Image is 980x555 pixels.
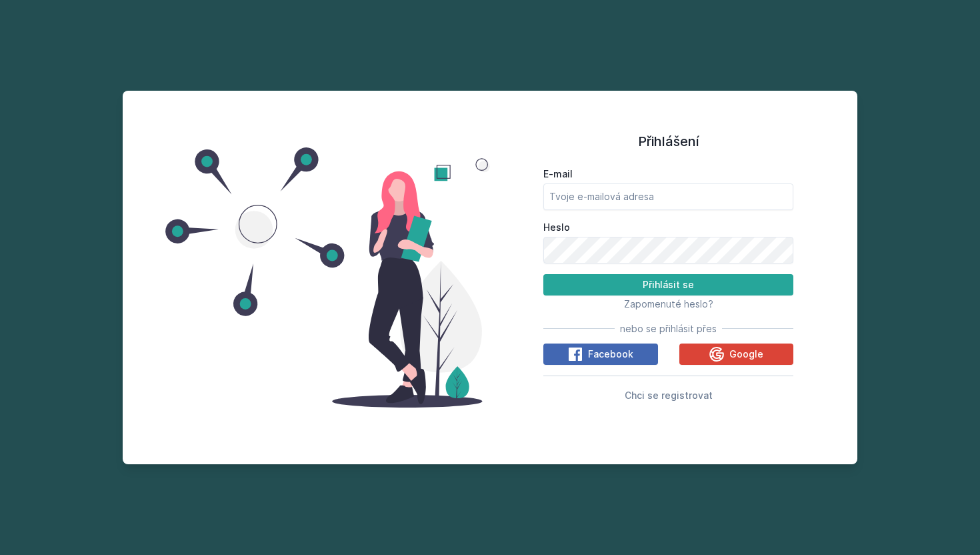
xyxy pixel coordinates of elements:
button: Chci se registrovat [625,387,713,403]
input: Tvoje e-mailová adresa [543,183,793,210]
label: Heslo [543,221,793,234]
span: Zapomenuté heslo? [624,298,713,310]
span: Facebook [588,348,633,361]
span: Chci se registrovat [625,390,713,401]
button: Google [679,344,794,365]
h1: Přihlášení [543,131,793,151]
label: E-mail [543,167,793,181]
button: Přihlásit se [543,274,793,296]
button: Facebook [543,344,658,365]
span: nebo se přihlásit přes [620,322,717,336]
span: Google [729,348,763,361]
